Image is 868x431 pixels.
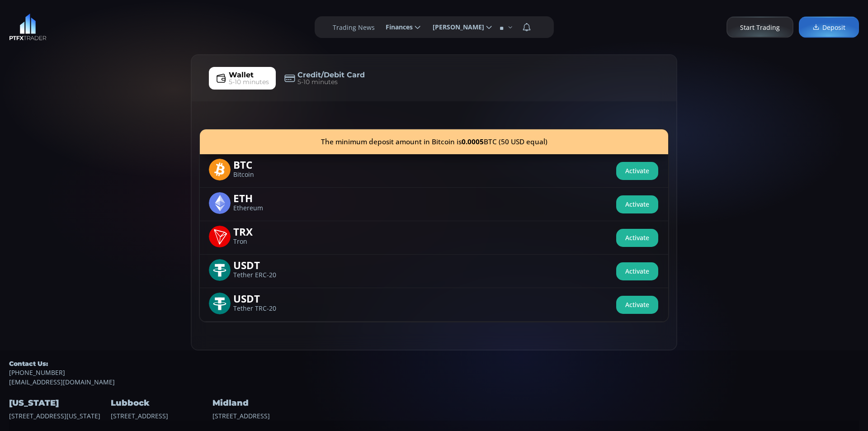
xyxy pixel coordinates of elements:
span: BTC [233,159,288,169]
div: The minimum deposit amount in Bitcoin is BTC (50 USD equal) [200,129,668,154]
a: Start Trading [726,17,793,38]
button: Activate [616,229,658,247]
span: Credit/Debit Card [297,70,365,81]
span: 5-10 minutes [297,77,338,87]
span: USDT [233,293,288,303]
button: Activate [616,162,658,180]
a: Wallet5-10 minutes [209,67,276,90]
span: Tether TRC-20 [233,306,288,312]
h5: Contact Us: [9,360,859,368]
h4: Lubbock [111,396,210,411]
h4: [US_STATE] [9,396,108,411]
img: LOGO [9,14,47,41]
label: Trading News [333,23,375,32]
span: ETH [233,192,288,203]
a: Credit/Debit Card5-10 minutes [278,67,372,90]
button: Activate [616,262,658,280]
span: TRX [233,226,288,236]
div: [STREET_ADDRESS] [111,387,210,420]
span: Tether ERC-20 [233,272,288,278]
a: Deposit [799,17,859,38]
span: Start Trading [740,23,780,32]
span: Bitcoin [233,172,288,178]
span: [PERSON_NAME] [426,18,484,36]
span: Finances [379,18,413,36]
h4: Midland [212,396,312,411]
span: Deposit [812,23,845,32]
span: Wallet [229,70,254,81]
div: [STREET_ADDRESS][US_STATE] [9,387,108,420]
button: Activate [616,195,658,213]
button: Activate [616,296,658,314]
a: [PHONE_NUMBER] [9,368,859,377]
span: 5-10 minutes [229,77,269,87]
span: USDT [233,259,288,270]
b: 0.0005 [462,137,484,147]
span: Tron [233,239,288,245]
div: [EMAIL_ADDRESS][DOMAIN_NAME] [9,360,859,387]
span: Ethereum [233,205,288,211]
div: [STREET_ADDRESS] [212,387,312,420]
